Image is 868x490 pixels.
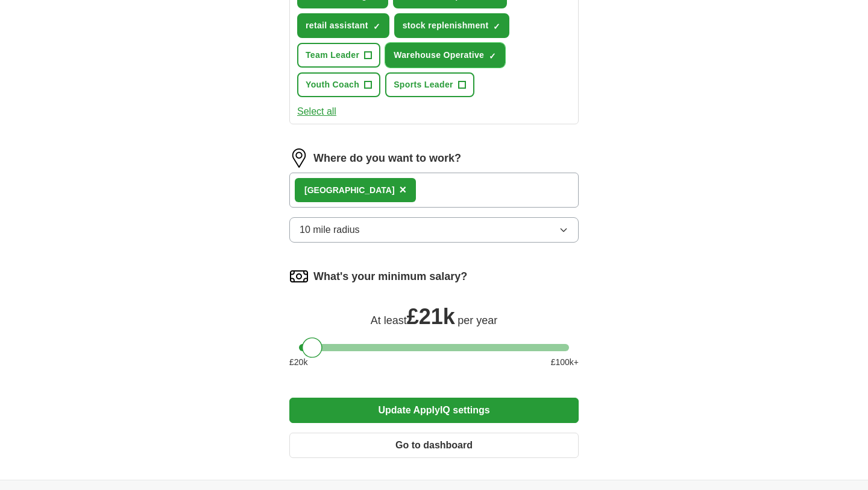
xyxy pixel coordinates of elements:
span: £ 20 k [289,356,307,369]
span: ✓ [489,51,496,61]
span: stock replenishment [403,19,489,32]
span: £ 100 k+ [551,356,579,369]
span: 10 mile radius [300,223,360,237]
button: Update ApplyIQ settings [289,398,579,423]
button: × [400,181,407,199]
span: Sports Leader [394,78,453,91]
span: At least [371,314,407,326]
span: £ 21k [407,304,455,329]
img: location.png [289,148,309,168]
img: salary.png [289,267,309,286]
span: ✓ [493,22,500,31]
span: per year [458,314,497,326]
span: ✓ [373,22,380,31]
label: Where do you want to work? [313,150,461,167]
span: × [400,183,407,196]
span: Youth Coach [306,78,359,91]
button: stock replenishment✓ [394,13,510,38]
span: retail assistant [306,19,368,32]
button: 10 mile radius [289,217,579,243]
button: Select all [297,104,336,119]
button: Go to dashboard [289,433,579,458]
span: Team Leader [306,49,359,62]
button: Youth Coach [297,72,380,97]
button: Team Leader [297,43,380,68]
button: Sports Leader [385,72,474,97]
button: retail assistant✓ [297,13,389,38]
span: Warehouse Operative [394,49,484,62]
div: [GEOGRAPHIC_DATA] [304,184,395,197]
button: Warehouse Operative✓ [385,43,505,68]
label: What's your minimum salary? [313,269,467,285]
